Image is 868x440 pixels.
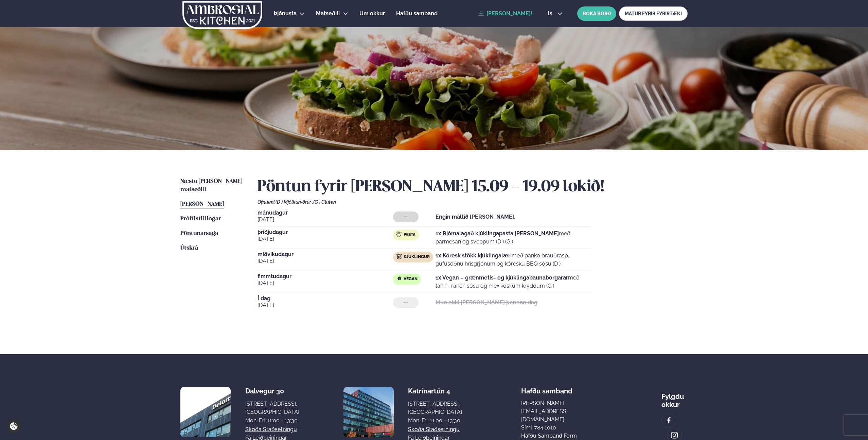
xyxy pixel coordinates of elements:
div: [STREET_ADDRESS], [GEOGRAPHIC_DATA] [408,400,462,416]
div: [STREET_ADDRESS], [GEOGRAPHIC_DATA] [245,400,299,416]
span: Pöntunarsaga [180,231,218,236]
strong: Mun ekki [PERSON_NAME] þennan dag [436,299,537,306]
a: image alt [662,413,676,427]
a: Cookie settings [7,419,21,433]
span: [DATE] [258,301,393,309]
img: pasta.svg [396,232,402,237]
span: fimmtudagur [258,274,393,279]
span: þriðjudagur [258,230,393,235]
span: mánudagur [258,210,393,216]
a: [PERSON_NAME] [180,200,224,208]
div: Fylgdu okkur [661,387,688,409]
a: Útskrá [180,244,198,252]
span: Hafðu samband [396,10,438,17]
a: Skoða staðsetningu [408,425,460,434]
span: [DATE] [258,235,393,243]
span: Í dag [258,296,393,301]
span: Kjúklingur [404,254,430,260]
span: Pasta [404,232,415,238]
p: með panko brauðrasp, gufusoðnu hrísgrjónum og kóresku BBQ sósu (D ) [436,252,590,268]
span: Útskrá [180,245,198,251]
strong: 1x Vegan – grænmetis- og kjúklingabaunaborgarar [436,274,568,281]
strong: 1x Kóresk stökk kjúklingalæri [436,252,512,259]
p: með parmesan og sveppum (D ) (G ) [436,230,590,246]
img: image alt [180,387,231,437]
p: Sími: 784 1010 [521,424,603,432]
a: Þjónusta [274,10,297,18]
span: is [548,11,554,16]
img: logo [182,1,263,29]
button: is [543,11,568,16]
span: Vegan [404,276,418,282]
a: Matseðill [316,10,340,18]
a: Skoða staðsetningu [245,425,297,434]
a: Um okkur [359,10,385,18]
strong: 1x Rjómalagað kjúklingapasta [PERSON_NAME] [436,230,559,237]
span: (D ) Mjólkurvörur , [276,199,313,205]
h2: Pöntun fyrir [PERSON_NAME] 15.09 - 19.09 lokið! [258,177,688,197]
a: Hafðu samband form [521,432,577,440]
a: Næstu [PERSON_NAME] matseðill [180,177,244,194]
button: BÓKA BORÐ [577,6,616,21]
span: [DATE] [258,257,393,265]
span: [DATE] [258,279,393,287]
img: image alt [665,417,673,424]
div: Mon-Fri: 11:00 - 13:30 [408,417,462,425]
span: (G ) Glúten [313,199,336,205]
div: Ofnæmi: [258,199,688,205]
span: --- [403,214,408,220]
img: image alt [343,387,394,437]
span: [DATE] [258,216,393,224]
div: Dalvegur 30 [245,387,299,395]
span: Um okkur [359,10,385,17]
span: --- [403,300,408,305]
img: Vegan.svg [396,276,402,281]
div: Mon-Fri: 11:00 - 13:30 [245,417,299,425]
a: MATUR FYRIR FYRIRTÆKI [619,6,688,21]
div: Katrínartún 4 [408,387,462,395]
a: [PERSON_NAME]! [478,11,532,17]
img: image alt [671,431,678,439]
strong: Engin máltíð [PERSON_NAME]. [436,214,515,220]
span: Prófílstillingar [180,216,221,222]
a: Prófílstillingar [180,215,221,223]
span: Næstu [PERSON_NAME] matseðill [180,179,242,192]
span: miðvikudagur [258,252,393,257]
a: [PERSON_NAME][EMAIL_ADDRESS][DOMAIN_NAME] [521,399,603,424]
a: Hafðu samband [396,10,438,18]
span: Þjónusta [274,10,297,17]
span: Matseðill [316,10,340,17]
p: með tahini, ranch sósu og mexíkóskum kryddum (G ) [436,274,590,290]
img: chicken.svg [396,254,402,259]
a: Pöntunarsaga [180,230,218,238]
span: Hafðu samband [521,382,572,395]
span: [PERSON_NAME] [180,201,224,207]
